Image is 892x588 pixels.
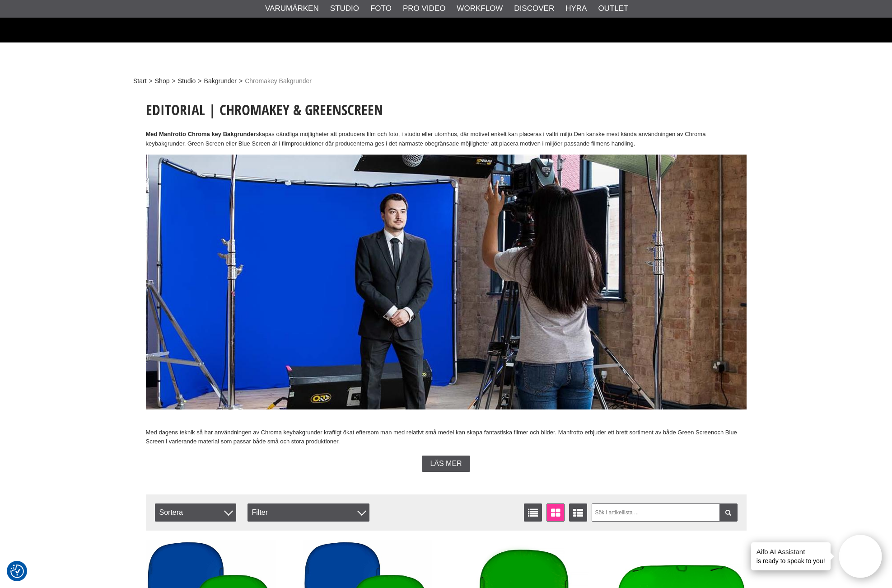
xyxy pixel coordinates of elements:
[178,76,196,86] a: Studio
[146,100,747,120] h1: Editorial | Chromakey & Greenscreen
[546,503,565,522] a: Fönstervisning
[146,131,256,137] strong: Med Manfrotto Chroma key Bakgrunder
[430,460,462,468] span: Läs mer
[10,564,24,578] img: Revisit consent button
[751,542,831,570] div: is ready to speak to you!
[330,3,359,14] a: Studio
[146,130,747,149] p: skapas oändliga möjligheter att producera film och foto, i studio eller utomhus, där motivet enke...
[204,76,237,86] a: Bakgrunder
[155,503,236,522] span: Sortera
[514,3,554,14] a: Discover
[592,503,738,522] input: Sök i artikellista ...
[133,76,147,86] a: Start
[172,76,175,86] span: >
[146,419,747,447] p: Med dagens teknik så har användningen av Chroma keybakgrunder kraftigt ökat eftersom man med rela...
[248,503,369,522] div: Filter
[569,503,587,522] a: Utökad listvisning
[598,3,628,14] a: Outlet
[155,76,170,86] a: Shop
[719,503,738,522] a: Filtrera
[757,547,825,556] h4: Aifo AI Assistant
[239,76,243,86] span: >
[403,3,445,14] a: Pro Video
[245,76,312,86] span: Chromakey Bakgrunder
[457,3,503,14] a: Workflow
[146,155,747,410] img: Chroma key from Lastolite by Manfrotto
[370,3,392,14] a: Foto
[198,76,201,86] span: >
[149,76,153,86] span: >
[524,503,542,522] a: Listvisning
[10,563,24,579] button: Samtyckesinställningar
[265,3,319,14] a: Varumärken
[565,3,587,14] a: Hyra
